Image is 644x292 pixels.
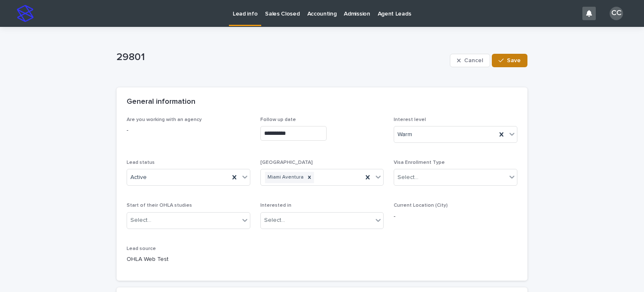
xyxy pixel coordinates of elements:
span: Lead status [127,160,155,165]
div: Select... [264,216,285,225]
div: Miami Aventura [265,172,305,183]
div: Select... [130,216,151,225]
img: stacker-logo-s-only.png [17,5,34,22]
p: - [127,126,250,135]
span: [GEOGRAPHIC_DATA] [260,160,313,165]
span: Interest level [394,117,426,122]
button: Cancel [450,54,490,67]
span: Start of their OHLA studies [127,203,192,208]
span: Cancel [464,58,483,63]
span: Follow up date [260,117,296,122]
span: Lead source [127,246,156,251]
h2: General information [127,97,195,107]
div: Select... [397,173,418,182]
p: OHLA Web Test [127,255,250,264]
span: Current Location (City) [394,203,448,208]
button: Save [492,54,527,67]
span: Interested in [260,203,291,208]
span: Visa Enrollment Type [394,160,445,165]
div: CC [610,7,623,20]
span: Save [507,58,521,63]
span: Are you working with an agency [127,117,202,122]
span: Active [130,173,147,182]
p: - [394,212,517,221]
p: 29801 [117,51,447,63]
span: Warm [397,130,412,139]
